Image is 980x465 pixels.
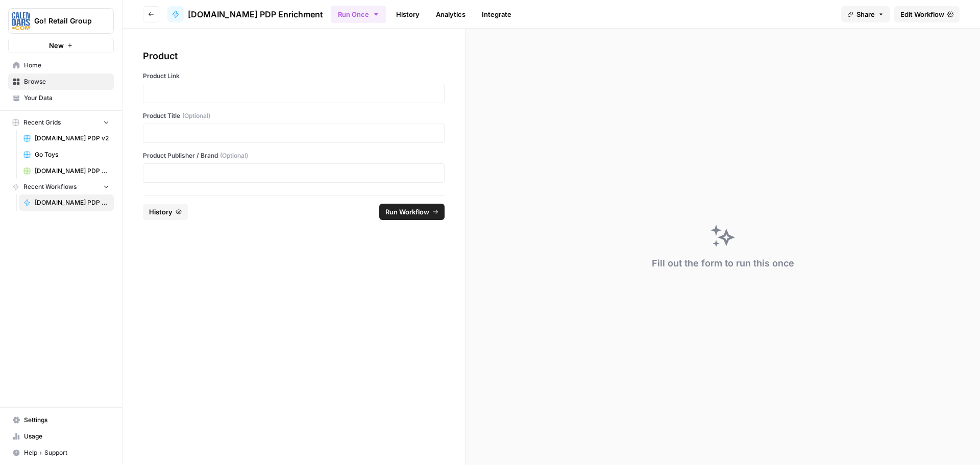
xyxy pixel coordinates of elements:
[24,93,109,103] span: Your Data
[8,179,114,194] button: Recent Workflows
[8,90,114,106] a: Your Data
[19,194,114,211] a: [DOMAIN_NAME] PDP Enrichment
[24,77,109,86] span: Browse
[182,111,210,120] span: (Optional)
[143,204,188,220] button: History
[143,151,445,160] label: Product Publisher / Brand
[34,16,96,26] span: Go! Retail Group
[19,146,114,163] a: Go Toys
[8,74,114,90] a: Browse
[8,57,114,74] a: Home
[149,207,173,217] span: History
[390,6,426,22] a: History
[24,415,109,425] span: Settings
[8,38,114,53] button: New
[8,115,114,130] button: Recent Grids
[167,6,323,22] a: [DOMAIN_NAME] PDP Enrichment
[143,111,445,120] label: Product Title
[220,151,248,160] span: (Optional)
[8,412,114,428] a: Settings
[894,6,960,22] a: Edit Workflow
[24,432,109,441] span: Usage
[23,118,61,127] span: Recent Grids
[35,166,109,176] span: [DOMAIN_NAME] PDP Enrichment Grid
[652,256,794,271] div: Fill out the form to run this once
[8,428,114,445] a: Usage
[379,204,445,220] button: Run Workflow
[143,49,445,63] div: Product
[35,198,109,207] span: [DOMAIN_NAME] PDP Enrichment
[19,130,114,146] a: [DOMAIN_NAME] PDP v2
[24,61,109,70] span: Home
[8,445,114,461] button: Help + Support
[143,71,445,81] label: Product Link
[12,12,30,30] img: Go! Retail Group Logo
[841,6,890,22] button: Share
[49,40,64,51] span: New
[430,6,472,22] a: Analytics
[35,134,109,143] span: [DOMAIN_NAME] PDP v2
[385,207,429,217] span: Run Workflow
[856,9,875,19] span: Share
[476,6,518,22] a: Integrate
[35,150,109,159] span: Go Toys
[19,163,114,179] a: [DOMAIN_NAME] PDP Enrichment Grid
[24,448,109,457] span: Help + Support
[331,6,386,23] button: Run Once
[23,182,77,191] span: Recent Workflows
[188,8,323,20] span: [DOMAIN_NAME] PDP Enrichment
[8,8,114,34] button: Workspace: Go! Retail Group
[900,9,944,19] span: Edit Workflow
